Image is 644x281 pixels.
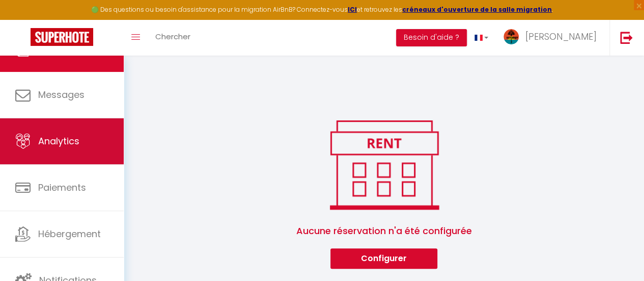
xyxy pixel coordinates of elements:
a: Chercher [148,20,198,56]
button: Configurer [330,248,437,269]
span: Aucune réservation n'a été configurée [136,214,632,248]
span: Hébergement [38,227,101,240]
button: Besoin d'aide ? [396,29,467,46]
button: Ouvrir le widget de chat LiveChat [8,4,39,35]
span: Paiements [38,181,86,194]
img: rent.png [319,116,449,214]
a: créneaux d'ouverture de la salle migration [402,5,552,14]
span: [PERSON_NAME] [525,30,597,43]
a: ... [PERSON_NAME] [496,20,609,56]
img: logout [620,31,633,44]
img: Super Booking [31,28,93,46]
span: Analytics [38,135,79,147]
a: ICI [348,5,357,14]
img: ... [503,29,519,44]
span: Chercher [155,31,190,42]
span: Messages [38,88,85,101]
